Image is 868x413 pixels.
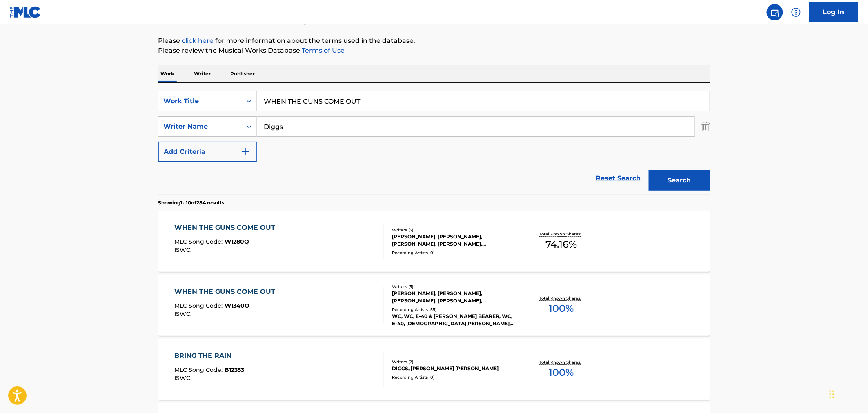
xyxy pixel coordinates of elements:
[228,65,257,82] p: Publisher
[392,250,515,256] div: Recording Artists ( 0 )
[158,211,710,272] a: WHEN THE GUNS COME OUTMLC Song Code:W1280QISWC:Writers (5)[PERSON_NAME], [PERSON_NAME], [PERSON_N...
[392,306,515,313] div: Recording Artists ( 55 )
[175,223,280,233] div: WHEN THE GUNS COME OUT
[158,142,257,162] button: Add Criteria
[770,7,780,17] img: search
[175,310,194,318] span: ISWC :
[549,365,574,380] span: 100 %
[182,37,214,44] a: click here
[175,351,245,361] div: BRING THE RAIN
[158,275,710,336] a: WHEN THE GUNS COME OUTMLC Song Code:W1340OISWC:Writers (5)[PERSON_NAME], [PERSON_NAME], [PERSON_N...
[158,36,710,46] p: Please for more information about the terms used in the database.
[539,295,583,301] p: Total Known Shares:
[158,46,710,56] p: Please review the Musical Works Database
[392,374,515,380] div: Recording Artists ( 0 )
[158,339,710,400] a: BRING THE RAINMLC Song Code:B12353ISWC:Writers (2)DIGGS, [PERSON_NAME] [PERSON_NAME]Recording Art...
[240,147,250,157] img: 9d2ae6d4665cec9f34b9.svg
[163,96,237,106] div: Work Title
[830,382,835,406] div: Drag
[175,302,225,309] span: MLC Song Code :
[791,7,801,17] img: help
[392,313,515,327] div: WC, WC, E-40 & [PERSON_NAME] BEARER, WC, E-40, [DEMOGRAPHIC_DATA][PERSON_NAME], P. DOT, THE [PERS...
[788,4,804,20] div: Help
[392,359,515,365] div: Writers ( 2 )
[300,47,345,54] a: Terms of Use
[163,122,237,131] div: Writer Name
[539,359,583,365] p: Total Known Shares:
[392,284,515,290] div: Writers ( 5 )
[225,366,245,373] span: B12353
[539,231,583,237] p: Total Known Shares:
[827,374,868,413] iframe: Chat Widget
[158,199,224,206] p: Showing 1 - 10 of 284 results
[175,366,225,373] span: MLC Song Code :
[767,4,783,20] a: Public Search
[392,227,515,233] div: Writers ( 5 )
[549,301,574,316] span: 100 %
[225,302,250,309] span: W1340O
[592,169,645,187] a: Reset Search
[545,237,577,252] span: 74.16 %
[191,65,213,82] p: Writer
[158,65,177,82] p: Work
[175,238,225,245] span: MLC Song Code :
[10,6,41,18] img: MLC Logo
[225,238,249,245] span: W1280Q
[158,91,710,195] form: Search Form
[392,290,515,304] div: [PERSON_NAME], [PERSON_NAME], [PERSON_NAME], [PERSON_NAME], [PERSON_NAME]
[392,233,515,248] div: [PERSON_NAME], [PERSON_NAME], [PERSON_NAME], [PERSON_NAME], [PERSON_NAME]
[809,2,858,22] a: Log In
[649,170,710,191] button: Search
[392,365,515,372] div: DIGGS, [PERSON_NAME] [PERSON_NAME]
[701,116,710,137] img: Delete Criterion
[175,374,194,382] span: ISWC :
[175,287,280,297] div: WHEN THE GUNS COME OUT
[175,246,194,253] span: ISWC :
